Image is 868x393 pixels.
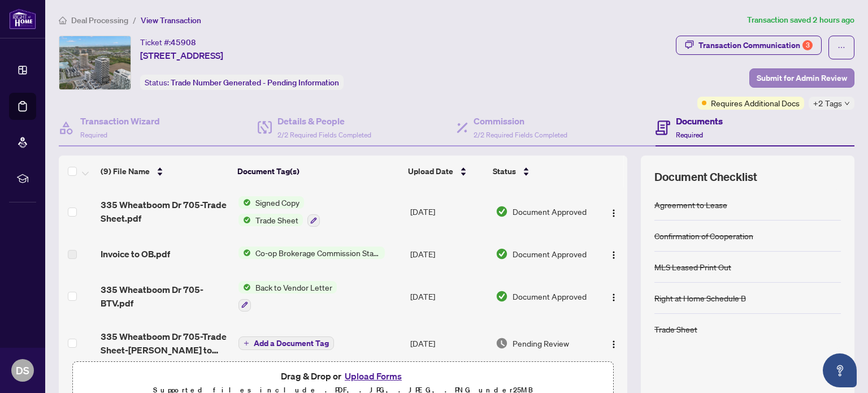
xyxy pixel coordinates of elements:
span: home [59,16,67,24]
button: Logo [605,287,623,305]
span: 45908 [171,37,196,47]
div: Transaction Communication [698,36,813,54]
span: Invoice to OB.pdf [101,247,170,261]
div: Status: [140,75,344,90]
span: Drag & Drop or [281,369,405,383]
h4: Details & People [277,114,371,128]
img: Logo [609,209,618,218]
button: Logo [605,245,623,263]
td: [DATE] [406,321,491,366]
span: DS [16,362,29,378]
span: Back to Vendor Letter [251,281,337,293]
span: 335 Wheatboom Dr 705-Trade Sheet-[PERSON_NAME] to Review.pdf [101,330,229,357]
span: Submit for Admin Review [757,69,847,87]
div: Right at Home Schedule B [654,292,746,304]
span: Requires Additional Docs [711,97,800,109]
button: Submit for Admin Review [749,68,854,88]
span: 2/2 Required Fields Completed [277,131,371,139]
h4: Documents [676,114,723,128]
span: Document Approved [513,205,587,218]
button: Logo [605,202,623,221]
th: Upload Date [403,156,488,187]
span: 335 Wheatboom Dr 705-BTV.pdf [101,283,229,310]
img: Document Status [496,337,508,349]
span: Trade Sheet [251,214,303,226]
button: Status IconCo-op Brokerage Commission Statement [238,247,385,259]
th: Status [488,156,594,187]
td: [DATE] [406,187,491,236]
span: Signed Copy [251,196,304,209]
img: Status Icon [238,247,251,259]
img: logo [9,8,36,29]
span: Pending Review [513,337,569,349]
div: Ticket #: [140,36,196,49]
td: [DATE] [406,272,491,321]
span: 2/2 Required Fields Completed [474,131,567,139]
h4: Commission [474,114,567,128]
th: Document Tag(s) [233,156,404,187]
span: Upload Date [408,165,453,178]
img: Logo [609,251,618,260]
button: Add a Document Tag [238,336,334,351]
article: Transaction saved 2 hours ago [747,14,854,27]
span: Add a Document Tag [254,339,329,347]
td: [DATE] [406,236,491,272]
span: Required [676,131,703,139]
h4: Transaction Wizard [80,114,160,128]
span: (9) File Name [101,165,150,178]
button: Open asap [823,353,857,387]
span: Trade Number Generated - Pending Information [171,77,339,88]
span: Document Checklist [654,169,757,185]
span: plus [244,340,249,346]
div: Confirmation of Cooperation [654,230,753,242]
button: Transaction Communication3 [676,36,822,55]
img: Document Status [496,290,508,303]
img: Status Icon [238,214,251,226]
img: Status Icon [238,196,251,209]
button: Upload Forms [341,369,405,383]
button: Status IconBack to Vendor Letter [238,281,337,312]
span: ellipsis [837,44,845,51]
span: Status [493,165,516,178]
img: Status Icon [238,281,251,293]
button: Status IconSigned CopyStatus IconTrade Sheet [238,196,320,227]
div: Trade Sheet [654,323,697,335]
img: Logo [609,293,618,302]
div: Agreement to Lease [654,198,727,211]
span: [STREET_ADDRESS] [140,49,223,62]
span: down [844,101,850,106]
img: Document Status [496,205,508,218]
span: Co-op Brokerage Commission Statement [251,247,385,259]
button: Logo [605,334,623,352]
span: +2 Tags [813,97,842,110]
div: MLS Leased Print Out [654,261,731,273]
th: (9) File Name [96,156,233,187]
div: 3 [802,40,813,50]
span: Document Approved [513,290,587,303]
img: Document Status [496,248,508,260]
li: / [133,14,136,27]
span: Required [80,131,107,139]
button: Add a Document Tag [238,336,334,350]
img: Logo [609,340,618,349]
span: 335 Wheatboom Dr 705-Trade Sheet.pdf [101,198,229,225]
span: View Transaction [141,15,201,25]
span: Deal Processing [71,15,128,25]
img: IMG-W12238427_1.jpg [59,36,131,89]
span: Document Approved [513,248,587,260]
